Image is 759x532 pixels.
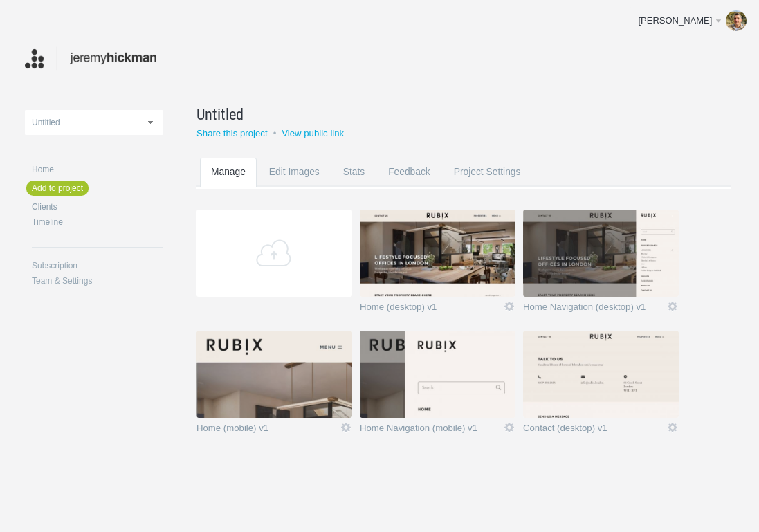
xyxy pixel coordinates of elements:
img: jeremyhickman_lik7q5_thumb.jpg [360,331,515,418]
img: jeremyhickman_7z3ywu_thumb.jpg [523,210,679,297]
a: Home (mobile) v1 [196,423,340,437]
img: jeremyhickman-logo_20211012012317.png [25,45,156,72]
a: Home (desktop) v1 [360,302,503,316]
a: Home [32,165,163,174]
small: • [273,128,277,138]
img: b519333ec108e72885a1c333a6030d69 [726,10,747,31]
a: Icon [503,300,515,313]
img: jeremyhickman_gdyvgg_v3_thumb.jpg [196,331,352,418]
a: View public link [282,128,344,138]
a: Untitled [196,103,734,125]
a: Add to project [26,181,89,196]
img: jeremyhickman_ve3af8_thumb.jpg [523,331,679,418]
a: Icon [503,421,515,434]
span: Untitled [196,103,244,125]
span: Untitled [32,118,60,127]
a: [PERSON_NAME] [628,7,752,35]
a: Subscription [32,262,163,270]
a: Icon [666,421,679,434]
div: [PERSON_NAME] [638,14,713,28]
a: Add [196,210,352,297]
a: Manage [200,158,257,212]
a: Home Navigation (mobile) v1 [360,423,503,437]
a: Feedback [377,158,441,212]
a: Home Navigation (desktop) v1 [523,302,666,316]
a: Project Settings [443,158,532,212]
a: Clients [32,203,163,211]
a: Share this project [196,128,268,138]
a: Timeline [32,218,163,226]
a: Icon [666,300,679,313]
a: Stats [332,158,376,212]
img: jeremyhickman_0xh5z0_thumb.jpg [360,210,515,297]
a: Team & Settings [32,277,163,285]
a: Icon [340,421,352,434]
a: Contact (desktop) v1 [523,423,666,437]
a: Edit Images [258,158,331,212]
